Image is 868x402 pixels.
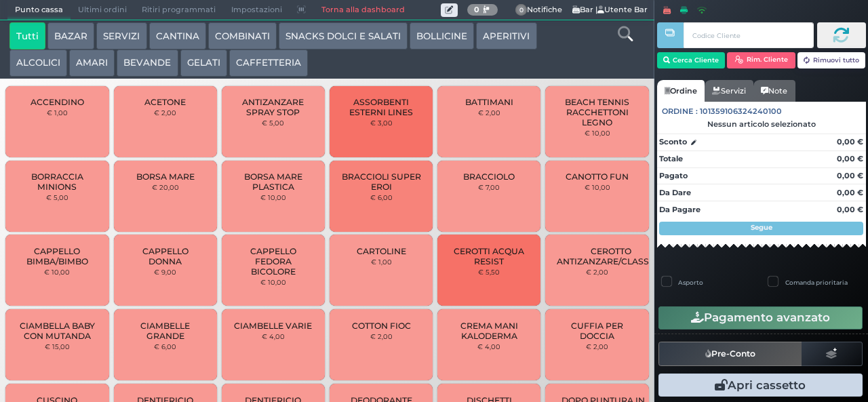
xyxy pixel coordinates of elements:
span: Ordine : [662,106,698,117]
button: BAZAR [47,22,94,49]
span: CREMA MANI KALODERMA [449,321,530,341]
button: Pagamento avanzato [658,306,863,329]
div: Nessun articolo selezionato [657,119,866,129]
button: CANTINA [149,22,206,49]
small: € 2,00 [370,332,393,340]
span: CAPPELLO BIMBA/BIMBO [17,246,98,266]
span: BORSA MARE PLASTICA [233,172,314,192]
strong: Pagato [659,171,688,180]
button: APERITIVI [476,22,536,49]
small: € 1,00 [371,258,392,266]
span: ACCENDINO [31,97,84,107]
strong: 0,00 € [837,154,863,163]
span: CIAMBELLE VARIE [234,321,312,331]
button: COMBINATI [208,22,277,49]
small: € 20,00 [152,183,179,191]
button: Cerca Cliente [657,52,726,68]
span: ANTIZANZARE SPRAY STOP [233,97,314,117]
span: BATTIMANI [465,97,513,107]
span: 0 [515,4,528,16]
span: ASSORBENTI ESTERNI LINES [341,97,422,117]
button: CAFFETTERIA [229,49,308,77]
button: Rim. Cliente [727,52,795,68]
small: € 15,00 [45,342,70,350]
span: Impostazioni [224,1,290,20]
span: Ultimi ordini [71,1,134,20]
small: € 5,00 [46,193,68,201]
small: € 10,00 [260,193,286,201]
input: Codice Cliente [684,22,813,48]
strong: Da Dare [659,188,691,197]
small: € 4,00 [262,332,285,340]
span: CEROTTO ANTIZANZARE/CLASSICO [557,246,665,266]
a: Ordine [657,80,705,102]
small: € 6,00 [370,193,393,201]
strong: Totale [659,154,683,163]
label: Comanda prioritaria [785,278,848,287]
span: 101359106324240100 [700,106,782,117]
span: CUFFIA PER DOCCIA [557,321,637,341]
span: CAPPELLO DONNA [125,246,205,266]
small: € 2,00 [478,108,500,117]
strong: Segue [751,223,772,232]
span: CIAMBELLE GRANDE [125,321,205,341]
button: SERVIZI [96,22,146,49]
span: BEACH TENNIS RACCHETTONI LEGNO [557,97,637,127]
span: Punto cassa [7,1,71,20]
button: Apri cassetto [658,374,863,397]
button: GELATI [180,49,227,77]
a: Note [753,80,795,102]
span: COTTON FIOC [352,321,411,331]
small: € 10,00 [260,278,286,286]
a: Servizi [705,80,753,102]
strong: 0,00 € [837,171,863,180]
small: € 2,00 [154,108,176,117]
a: Torna alla dashboard [313,1,412,20]
small: € 4,00 [477,342,500,350]
small: € 5,00 [262,119,284,127]
strong: 0,00 € [837,205,863,214]
strong: 0,00 € [837,188,863,197]
span: BRACCIOLI SUPER EROI [341,172,422,192]
small: € 10,00 [44,268,70,276]
span: Ritiri programmati [134,1,223,20]
small: € 9,00 [154,268,176,276]
small: € 5,50 [478,268,500,276]
strong: Da Pagare [659,205,701,214]
button: Rimuovi tutto [797,52,866,68]
span: CANOTTO FUN [566,172,629,182]
small: € 2,00 [586,342,608,350]
label: Asporto [678,278,703,287]
small: € 6,00 [154,342,176,350]
small: € 10,00 [585,129,610,137]
strong: Sconto [659,136,687,148]
button: AMARI [69,49,115,77]
span: CARTOLINE [357,246,406,256]
b: 0 [474,5,479,14]
span: BORRACCIA MINIONS [17,172,98,192]
small: € 1,00 [47,108,68,117]
span: BRACCIOLO [463,172,515,182]
small: € 3,00 [370,119,393,127]
button: SNACKS DOLCI E SALATI [279,22,408,49]
strong: 0,00 € [837,137,863,146]
small: € 7,00 [478,183,500,191]
span: BORSA MARE [136,172,195,182]
small: € 2,00 [586,268,608,276]
span: ACETONE [144,97,186,107]
button: Pre-Conto [658,342,802,366]
button: Tutti [9,22,45,49]
small: € 10,00 [585,183,610,191]
span: CAPPELLO FEDORA BICOLORE [233,246,314,277]
button: ALCOLICI [9,49,67,77]
button: BOLLICINE [410,22,474,49]
span: CIAMBELLA BABY CON MUTANDA [17,321,98,341]
button: BEVANDE [117,49,178,77]
span: CEROTTI ACQUA RESIST [449,246,530,266]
